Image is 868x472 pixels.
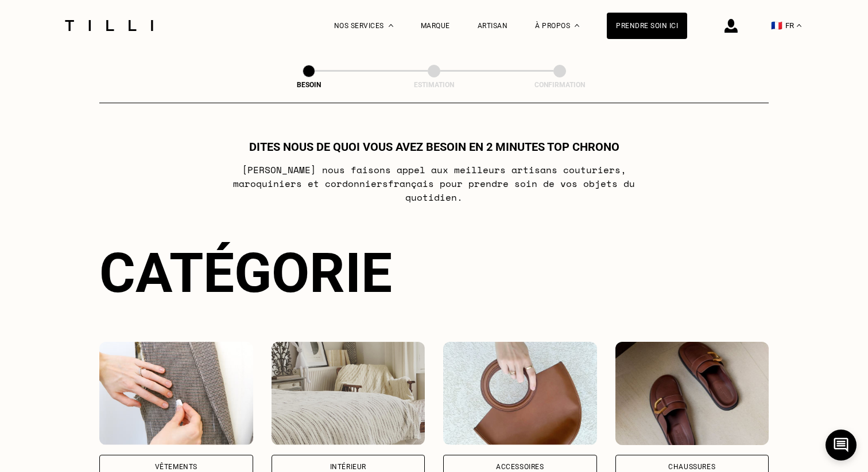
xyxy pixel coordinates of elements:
a: Artisan [478,22,508,30]
div: Besoin [251,81,366,89]
img: Logo du service de couturière Tilli [61,20,157,31]
div: Vêtements [155,463,197,470]
img: Menu déroulant à propos [575,24,579,27]
h1: Dites nous de quoi vous avez besoin en 2 minutes top chrono [249,140,619,154]
img: Vêtements [99,342,253,445]
div: Confirmation [502,81,617,89]
img: icône connexion [724,19,738,33]
div: Chaussures [668,463,715,470]
div: Estimation [377,81,491,89]
span: 🇫🇷 [771,20,782,31]
img: Chaussures [615,342,769,445]
img: Intérieur [272,342,425,445]
img: Accessoires [443,342,597,445]
div: Catégorie [99,241,769,305]
img: Menu déroulant [389,24,393,27]
img: menu déroulant [797,24,801,27]
a: Marque [421,22,450,30]
div: Intérieur [330,463,366,470]
a: Prendre soin ici [607,13,687,39]
p: [PERSON_NAME] nous faisons appel aux meilleurs artisans couturiers , maroquiniers et cordonniers ... [207,163,662,204]
div: Accessoires [496,463,544,470]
